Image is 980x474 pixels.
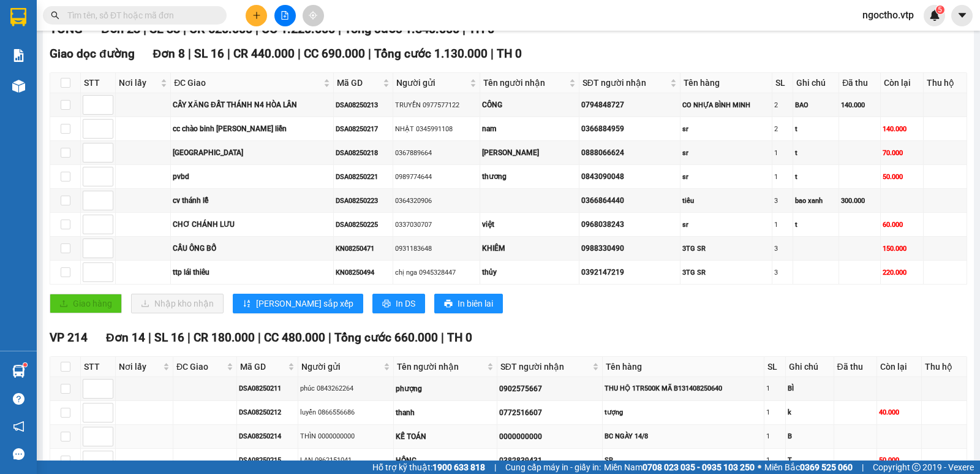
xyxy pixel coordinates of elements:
div: 0988330490 [581,243,678,254]
td: DSA08250221 [334,165,393,189]
div: CHƠ CHÁNH LƯU [173,219,331,231]
th: STT [81,73,116,93]
th: Thu hộ [924,73,967,93]
th: STT [81,357,116,377]
span: CC 480.000 [264,331,325,345]
th: Đã thu [834,357,877,377]
div: tượng [605,407,762,418]
div: CÔNG [482,99,576,111]
td: 0902575667 [497,377,603,401]
div: 0931183648 [395,243,478,254]
div: pvbd [173,171,331,183]
td: CÔNG [480,93,579,117]
span: | [227,47,230,61]
span: VP 214 [50,331,88,345]
div: 300.000 [841,196,878,206]
th: Còn lại [881,73,924,93]
div: t [795,172,837,182]
button: downloadNhập kho nhận [131,294,224,313]
span: In biên lai [458,297,493,310]
div: 220.000 [883,267,921,278]
span: Nơi lấy [119,76,158,90]
div: T [788,455,831,465]
td: DSA08250212 [237,401,299,425]
div: thanh [396,407,494,419]
strong: 0708 023 035 - 0935 103 250 [643,462,755,472]
div: DSA08250218 [336,148,391,158]
span: Người gửi [396,76,467,90]
td: 0843090048 [579,165,680,189]
div: phúc 0843262264 [300,383,391,394]
div: 0337030707 [395,220,478,230]
span: plus [252,11,261,20]
span: Miền Nam [604,461,755,474]
div: t [795,220,837,230]
div: BAO [795,100,837,110]
div: luyến 0866556686 [300,407,391,418]
img: warehouse-icon [12,80,25,93]
td: DSA08250217 [334,117,393,141]
th: Ghi chú [793,73,839,93]
span: caret-down [957,10,968,21]
span: Mã GD [240,360,286,373]
div: LAN 0962151041 [300,455,391,465]
button: plus [246,5,267,26]
th: Đã thu [839,73,881,93]
th: Ghi chú [786,357,834,377]
div: 0888066624 [581,147,678,159]
td: 0988330490 [579,237,680,261]
div: t [795,148,837,158]
div: DSA08250211 [239,383,296,394]
div: THU HỘ 1TR500K MÃ B131408250640 [605,383,762,394]
div: DSA08250212 [239,407,296,418]
sup: 1 [23,363,27,367]
td: KẾ TOÁN [394,425,497,449]
td: phượng [394,377,497,401]
div: CẦU ÔNG BỐ [173,243,331,254]
div: 3 [774,243,791,254]
span: notification [13,421,24,432]
span: sort-ascending [243,299,251,309]
div: 2 [774,124,791,134]
div: 3TG SR [682,267,770,278]
span: | [148,331,151,345]
span: Tổng cước 1.130.000 [374,47,488,61]
button: caret-down [951,5,973,26]
th: Tên hàng [603,357,764,377]
td: 0382839431 [497,449,603,473]
span: Miền Bắc [764,461,853,474]
img: logo-vxr [10,8,26,26]
div: NHẬT 0345991108 [395,124,478,134]
div: 0366884959 [581,123,678,135]
div: 0366864440 [581,195,678,207]
td: 0772516607 [497,401,603,425]
div: 0843090048 [581,171,678,183]
td: DSA08250211 [237,377,299,401]
span: Đơn 8 [153,47,186,61]
input: Tìm tên, số ĐT hoặc mã đơn [67,9,212,22]
button: uploadGiao hàng [50,294,122,313]
td: DSA08250213 [334,93,393,117]
td: KN08250471 [334,237,393,261]
span: | [862,461,864,474]
div: sr [682,172,770,182]
span: CR 180.000 [194,331,255,345]
span: Tên người nhận [397,360,484,373]
td: QUỲNH NGUYỆT [480,141,579,165]
div: SR [605,455,762,465]
td: HỒNG [394,449,497,473]
div: 1 [766,431,784,442]
div: cv thánh lễ [173,195,331,207]
td: 0366884959 [579,117,680,141]
td: DSA08250223 [334,189,393,213]
div: 3TG SR [682,243,770,254]
td: 0366864440 [579,189,680,213]
img: warehouse-icon [12,365,25,378]
button: printerIn DS [372,294,425,313]
div: 0968038243 [581,219,678,231]
div: DSA08250221 [336,172,391,182]
td: KHIÊM [480,237,579,261]
div: 1 [774,148,791,158]
div: k [788,407,831,418]
img: solution-icon [12,49,25,62]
